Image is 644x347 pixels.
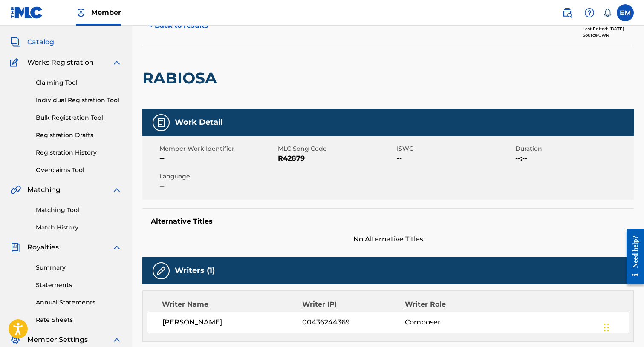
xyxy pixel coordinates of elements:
[142,69,221,88] h2: RABIOSA
[36,131,122,140] a: Registration Drafts
[175,118,222,127] h5: Work Detail
[36,206,122,215] a: Matching Tool
[10,335,20,345] img: Member Settings
[27,335,88,345] span: Member Settings
[515,144,632,153] span: Duration
[562,8,572,18] img: search
[159,153,276,163] span: --
[515,153,632,163] span: --:--
[583,32,634,38] div: Source: CWR
[91,8,121,17] span: Member
[584,8,595,18] img: help
[36,281,122,290] a: Statements
[583,26,634,32] div: Last Edited: [DATE]
[10,6,43,19] img: MLC Logo
[10,242,20,252] img: Royalties
[278,144,394,153] span: MLC Song Code
[36,78,122,87] a: Claiming Tool
[559,4,576,21] a: Public Search
[151,217,625,226] h5: Alternative Titles
[601,306,644,347] iframe: Chat Widget
[302,299,405,310] div: Writer IPI
[112,57,122,68] img: expand
[603,9,612,17] div: Notifications
[604,315,609,340] div: Drag
[156,118,166,128] img: Work Detail
[36,113,122,122] a: Bulk Registration Tool
[10,37,20,47] img: Catalog
[36,96,122,105] a: Individual Registration Tool
[27,242,59,252] span: Royalties
[162,299,302,310] div: Writer Name
[142,15,214,36] button: < Back to results
[405,299,498,310] div: Writer Role
[397,153,513,163] span: --
[10,57,21,68] img: Works Registration
[36,315,122,324] a: Rate Sheets
[142,234,634,244] span: No Alternative Titles
[112,185,122,195] img: expand
[159,181,276,191] span: --
[10,17,62,27] a: SummarySummary
[27,57,94,68] span: Works Registration
[302,317,405,327] span: 00436244369
[162,317,302,327] span: [PERSON_NAME]
[36,298,122,307] a: Annual Statements
[112,335,122,345] img: expand
[581,4,598,21] div: Help
[36,223,122,232] a: Match History
[617,4,634,21] div: User Menu
[112,242,122,252] img: expand
[36,263,122,272] a: Summary
[175,266,215,275] h5: Writers (1)
[10,185,21,195] img: Matching
[397,144,513,153] span: ISWC
[27,37,54,47] span: Catalog
[10,37,54,47] a: CatalogCatalog
[159,172,276,181] span: Language
[620,223,644,291] iframe: Resource Center
[159,144,276,153] span: Member Work Identifier
[36,166,122,175] a: Overclaims Tool
[156,266,166,276] img: Writers
[405,317,498,327] span: Composer
[36,148,122,157] a: Registration History
[27,185,61,195] span: Matching
[76,8,86,18] img: Top Rightsholder
[278,153,394,163] span: R42879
